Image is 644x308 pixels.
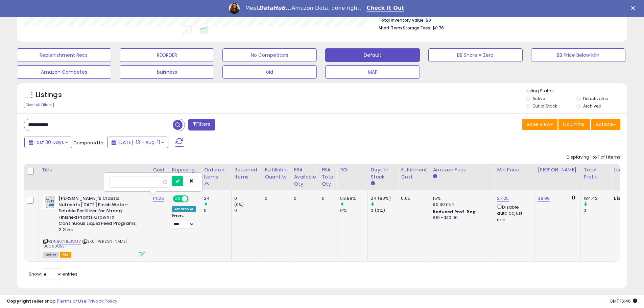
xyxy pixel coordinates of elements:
[117,139,160,146] span: [DATE]-13 - Aug-11
[188,196,198,202] span: OFF
[294,166,316,188] div: FBA Available Qty
[43,252,59,258] span: All listings currently available for purchase on Amazon
[497,166,532,173] div: Min Price
[428,48,523,62] button: BB Share = Zero
[36,90,62,100] h5: Listings
[433,173,437,180] small: Amazon Fees.
[245,5,361,11] div: Meet Amazon Data, done right.
[610,298,637,304] span: 2025-09-11 16:46 GMT
[583,208,611,214] div: 0
[153,195,164,202] a: 14.26
[538,166,578,173] div: [PERSON_NAME]
[42,166,147,173] div: Title
[583,166,608,181] div: Total Profit
[234,208,262,214] div: 0
[265,166,288,181] div: Fulfillable Quantity
[583,195,611,202] div: 184.42
[433,166,491,173] div: Amazon Fees
[371,195,398,202] div: 24 (80%)
[172,213,196,229] div: Preset:
[204,166,229,181] div: Ordered Items
[532,96,545,101] label: Active
[379,16,615,24] li: $0
[24,137,72,148] button: Last 30 Days
[522,119,557,130] button: Save View
[234,202,244,207] small: (0%)
[433,202,489,208] div: $0.30 min
[204,195,231,202] div: 24
[34,139,64,146] span: Last 30 Days
[432,25,444,31] span: $0.76
[120,65,214,79] button: buisness
[531,48,625,62] button: BB Price Below Min
[583,96,609,101] label: Deactivated
[17,65,111,79] button: Amazon Competes
[43,195,145,257] div: ASIN:
[60,252,71,258] span: FBA
[532,103,557,109] label: Out of Stock
[234,195,262,202] div: 0
[57,239,81,244] a: B07NLLJQMV
[322,195,332,202] div: 0
[340,166,365,173] div: ROI
[591,119,620,130] button: Actions
[379,17,425,23] b: Total Inventory Value:
[222,48,317,62] button: No Competitors
[401,166,427,181] div: Fulfillment Cost
[188,119,215,131] button: Filters
[17,48,111,62] button: Replenishment Recs.
[325,48,420,62] button: Default
[29,271,77,277] span: Show: entries
[322,166,335,188] div: FBA Total Qty
[7,298,31,304] strong: Copyright
[172,206,196,212] div: Amazon AI
[563,121,584,128] span: Columns
[172,166,198,173] div: Repricing
[371,181,375,187] small: Days In Stock.
[567,154,620,161] div: Displaying 1 to 1 of 1 items
[379,25,431,31] b: Short Term Storage Fees:
[58,298,87,304] a: Terms of Use
[234,166,259,181] div: Returned Items
[497,203,529,223] div: Disable auto adjust min
[229,3,240,14] img: Profile image for Georgie
[366,5,404,12] a: Check It Out
[631,6,638,10] div: Close
[43,195,57,209] img: 41VfwgfsekL._SL40_.jpg
[88,298,117,304] a: Privacy Policy
[538,195,550,202] a: 38.99
[433,195,489,202] div: 15%
[325,65,420,79] button: MAP
[73,140,104,146] span: Compared to:
[120,48,214,62] button: REORDER
[340,195,367,202] div: 53.89%
[43,239,127,249] span: | SKU: [PERSON_NAME] 80060053
[433,209,477,215] b: Reduced Prof. Rng.
[497,195,509,202] a: 27.25
[371,208,398,214] div: 0 (0%)
[265,195,286,202] div: 0
[173,196,182,202] span: ON
[24,102,54,108] div: Clear All Filters
[340,208,367,214] div: 0%
[401,195,425,202] div: 6.05
[58,195,141,235] b: [PERSON_NAME]'s Classic Nutrients [DATE] Finish Water-Soluble Fertilizer for Strong Finished Plan...
[107,137,168,148] button: [DATE]-13 - Aug-11
[7,298,117,305] div: seller snap | |
[433,215,489,221] div: $10 - $10.90
[583,103,601,109] label: Archived
[294,195,313,202] div: 0
[259,5,291,11] i: DataHub...
[204,208,231,214] div: 0
[371,166,395,181] div: Days In Stock
[526,88,627,94] p: Listing States:
[558,119,590,130] button: Columns
[153,166,166,173] div: Cost
[222,65,317,79] button: old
